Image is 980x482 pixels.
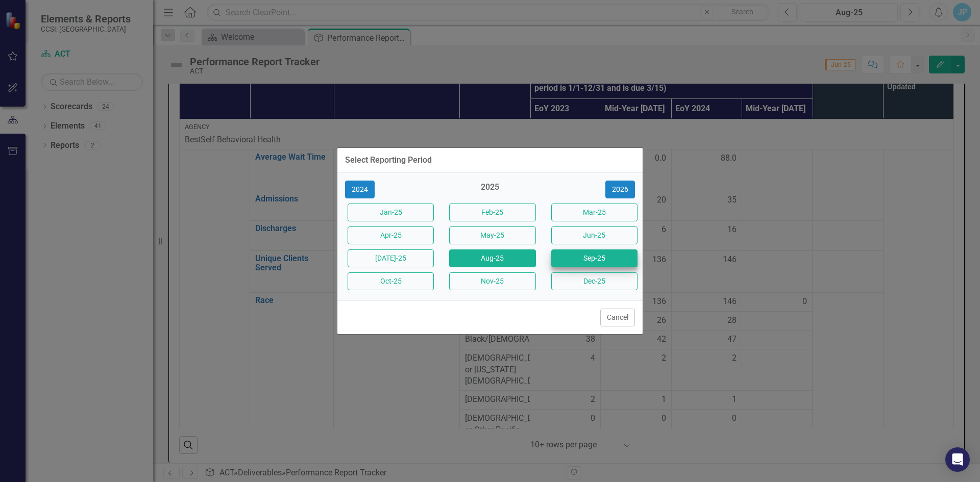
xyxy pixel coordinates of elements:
[551,272,638,290] button: Dec-25
[945,447,970,472] div: Open Intercom Messenger
[449,249,535,267] button: Aug-25
[551,204,638,221] button: Mar-25
[348,272,434,290] button: Oct-25
[600,309,635,326] button: Cancel
[605,181,635,198] button: 2026
[551,249,638,267] button: Sep-25
[345,181,375,198] button: 2024
[449,272,535,290] button: Nov-25
[447,182,533,198] div: 2025
[348,204,434,221] button: Jan-25
[449,204,535,221] button: Feb-25
[348,249,434,267] button: [DATE]-25
[348,226,434,244] button: Apr-25
[551,226,638,244] button: Jun-25
[449,226,535,244] button: May-25
[345,156,432,165] div: Select Reporting Period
